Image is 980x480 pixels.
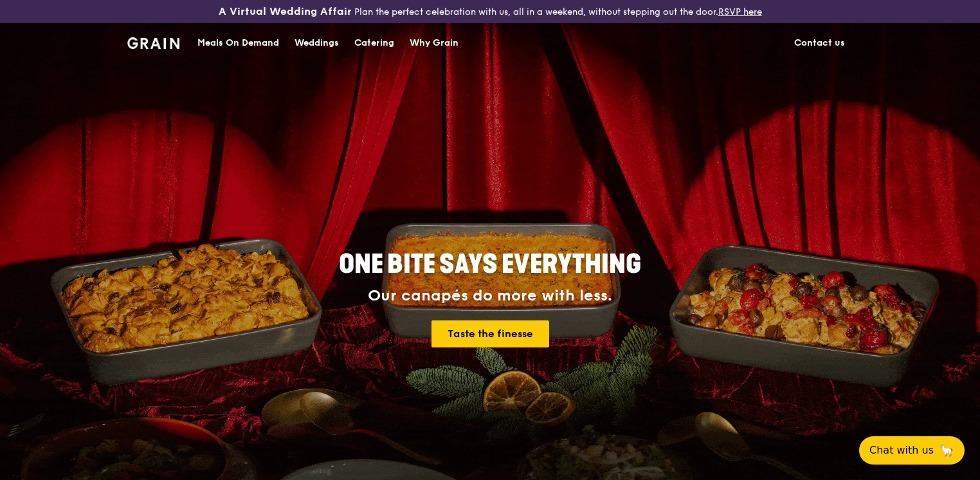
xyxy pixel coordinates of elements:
[869,443,934,458] span: Chat with us
[287,24,347,62] a: Weddings
[339,249,641,280] span: ONE BITE SAYS EVERYTHING
[127,37,179,49] img: Grain
[197,24,279,62] div: Meals On Demand
[410,24,458,62] div: Why Grain
[431,320,549,347] a: Taste the finesse
[718,6,762,17] a: RSVP here
[259,287,721,305] div: Our canapés do more with less.
[859,436,965,465] button: Chat with us🦙
[163,5,817,18] div: Plan the perfect celebration with us, all in a weekend, without stepping out the door.
[354,24,394,62] div: Catering
[295,24,339,62] div: Weddings
[347,24,402,62] a: Catering
[939,443,954,458] span: 🦙
[786,24,853,62] a: Contact us
[127,23,179,61] a: GrainGrain
[219,5,352,18] h3: A Virtual Wedding Affair
[402,24,466,62] a: Why Grain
